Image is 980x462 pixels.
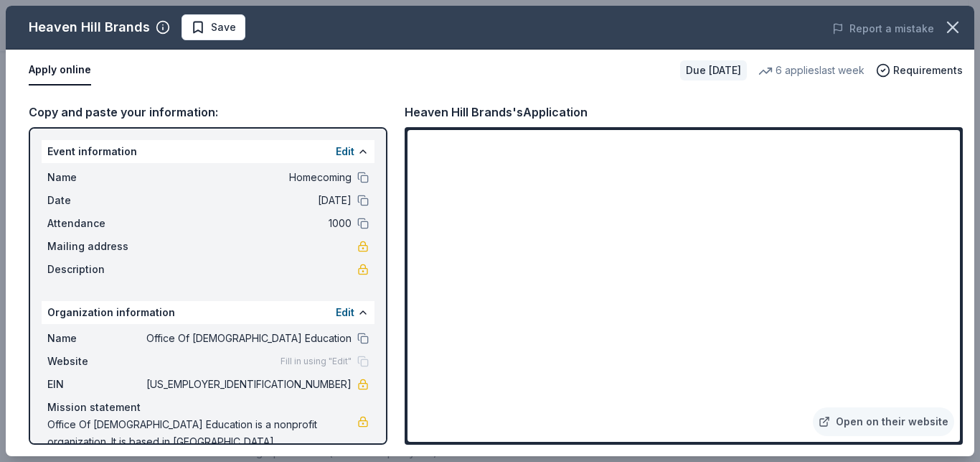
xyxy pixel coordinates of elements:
[42,301,374,324] div: Organization information
[405,103,588,121] div: Heaven Hill Brands's Application
[29,55,91,86] button: Apply online
[47,353,143,370] span: Website
[29,16,150,39] div: Heaven Hill Brands
[336,304,354,321] button: Edit
[813,407,954,436] a: Open on their website
[143,192,352,209] span: [DATE]
[211,19,236,36] span: Save
[143,330,352,347] span: Office Of [DEMOGRAPHIC_DATA] Education
[47,215,143,232] span: Attendance
[182,14,245,40] button: Save
[47,238,143,255] span: Mailing address
[47,169,143,186] span: Name
[336,143,354,160] button: Edit
[832,20,934,37] button: Report a mistake
[47,261,143,278] span: Description
[680,60,747,80] div: Due [DATE]
[29,103,387,121] div: Copy and paste your information:
[47,192,143,209] span: Date
[47,376,143,393] span: EIN
[143,215,352,232] span: 1000
[876,62,963,79] button: Requirements
[281,356,352,367] span: Fill in using "Edit"
[42,140,374,163] div: Event information
[47,399,369,416] div: Mission statement
[893,62,963,79] span: Requirements
[143,169,352,186] span: Homecoming
[143,376,352,393] span: [US_EMPLOYER_IDENTIFICATION_NUMBER]
[758,62,864,79] div: 6 applies last week
[47,330,143,347] span: Name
